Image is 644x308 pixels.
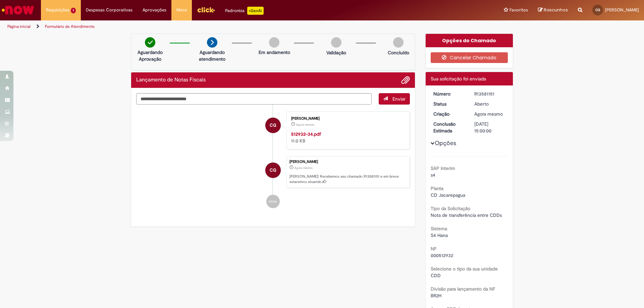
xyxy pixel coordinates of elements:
[431,165,455,171] b: SAP Interim
[431,293,441,299] span: BR2H
[289,160,406,164] div: [PERSON_NAME]
[509,7,528,13] span: Favoritos
[474,121,505,134] div: [DATE] 15:00:00
[431,232,448,238] span: S4 Hana
[431,52,508,63] button: Cancelar Chamado
[46,7,69,13] span: Requisições
[331,37,341,48] img: img-circle-grey.png
[474,90,505,97] div: R13581151
[431,205,470,211] b: Tipo da Solicitação
[7,24,31,29] a: Página inicial
[291,131,403,144] div: 11.0 KB
[270,162,276,178] span: CG
[431,172,435,178] span: s4
[393,37,404,48] img: img-circle-grey.png
[296,123,314,127] span: Agora mesmo
[431,212,502,218] span: Nota de transferência entre CDDs
[431,76,486,82] span: Sua solicitação foi enviada
[431,246,436,252] b: NF
[431,252,453,258] span: 000512932
[71,8,76,13] span: 1
[265,163,281,178] div: Cleber Felipe Da Silva Gomes
[1,3,35,17] img: ServiceNow
[134,49,166,62] p: Aguardando Aprovação
[247,7,264,15] p: +GenAi
[431,226,447,232] b: Sistema
[431,185,443,191] b: Planta
[474,111,503,117] span: Agora mesmo
[207,37,217,48] img: arrow-next.png
[197,5,215,15] img: click_logo_yellow_360x200.png
[474,101,505,107] div: Aberto
[145,37,155,48] img: check-circle-green.png
[269,37,279,48] img: img-circle-grey.png
[431,192,465,198] span: CD Jacarepagua
[294,166,313,170] span: Agora mesmo
[5,20,424,33] ul: Trilhas de página
[426,34,513,47] div: Opções do Chamado
[291,131,321,137] a: 512932-34.pdf
[270,117,276,133] span: CG
[428,90,470,97] dt: Número
[326,49,346,56] p: Validação
[296,123,314,127] time: 30/09/2025 12:02:26
[136,93,372,105] textarea: Digite sua mensagem aqui...
[136,105,410,215] ul: Histórico de tíquete
[431,266,498,272] b: Selecione o tipo da sua unidade
[379,93,410,105] button: Enviar
[431,272,441,279] span: CDD
[45,24,95,29] a: Formulário de Atendimento
[143,7,166,13] span: Aprovações
[388,49,409,56] p: Concluído
[428,101,470,107] dt: Status
[294,166,313,170] time: 30/09/2025 12:02:44
[474,111,505,117] div: 30/09/2025 12:02:44
[538,7,568,13] a: Rascunhos
[428,111,470,117] dt: Criação
[86,7,132,13] span: Despesas Corporativas
[544,7,568,13] span: Rascunhos
[401,76,410,84] button: Adicionar anexos
[595,8,600,12] span: CG
[428,121,470,134] dt: Conclusão Estimada
[196,49,228,62] p: Aguardando atendimento
[136,77,206,83] h2: Lançamento de Notas Fiscais Histórico de tíquete
[474,111,503,117] time: 30/09/2025 12:02:44
[289,174,406,184] p: [PERSON_NAME]! Recebemos seu chamado R13581151 e em breve estaremos atuando.
[176,7,187,13] span: More
[136,156,410,188] li: Cleber Felipe Da Silva Gomes
[431,286,495,292] b: Divisão para lançamento da NF
[225,7,264,15] div: Padroniza
[259,49,290,56] p: Em andamento
[291,117,403,121] div: [PERSON_NAME]
[605,7,639,13] span: [PERSON_NAME]
[265,118,281,133] div: Cleber Felipe Da Silva Gomes
[392,96,406,102] span: Enviar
